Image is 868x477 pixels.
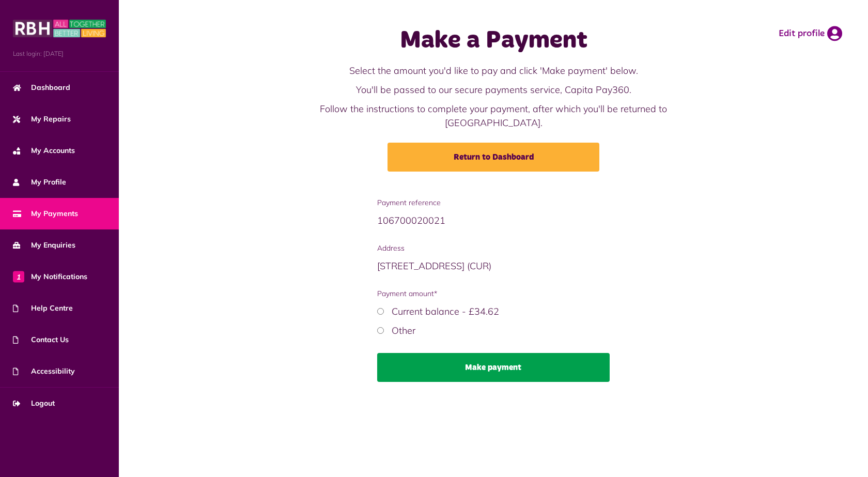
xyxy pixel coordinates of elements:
[13,240,75,251] span: My Enquiries
[377,214,445,226] span: 106700020021
[392,325,415,336] label: Other
[13,18,106,39] img: MyRBH
[779,26,842,41] a: Edit profile
[388,143,599,172] a: Return to Dashboard
[317,64,671,78] p: Select the amount you'd like to pay and click 'Make payment' below.
[13,177,66,188] span: My Profile
[377,197,610,208] span: Payment reference
[13,271,87,282] span: My Notifications
[13,271,24,282] span: 1
[317,83,671,97] p: You'll be passed to our secure payments service, Capita Pay360.
[377,243,610,254] span: Address
[13,334,69,345] span: Contact Us
[392,305,499,317] label: Current balance - £34.62
[13,145,75,156] span: My Accounts
[13,303,73,314] span: Help Centre
[377,288,610,299] span: Payment amount*
[13,208,78,219] span: My Payments
[13,398,55,409] span: Logout
[317,102,671,130] p: Follow the instructions to complete your payment, after which you'll be returned to [GEOGRAPHIC_D...
[13,49,106,58] span: Last login: [DATE]
[13,366,75,377] span: Accessibility
[13,82,70,93] span: Dashboard
[377,260,491,272] span: [STREET_ADDRESS] (CUR)
[13,114,71,125] span: My Repairs
[317,26,671,56] h1: Make a Payment
[377,353,610,382] button: Make payment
